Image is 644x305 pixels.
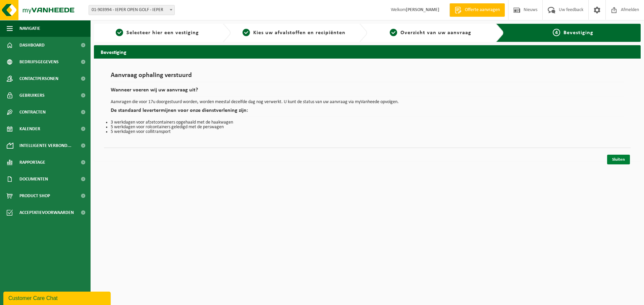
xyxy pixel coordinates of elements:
[111,125,624,130] li: 5 werkdagen voor rolcontainers geledigd met de perswagen
[19,87,45,104] span: Gebruikers
[111,100,624,104] p: Aanvragen die voor 17u doorgestuurd worden, worden meestal dezelfde dag nog verwerkt. U kunt de s...
[563,30,593,35] span: Bevestiging
[253,30,345,35] span: Kies uw afvalstoffen en recipiënten
[553,29,560,36] span: 4
[89,5,174,15] span: 01-903994 - IEPER OPEN GOLF - IEPER
[94,45,641,58] h2: Bevestiging
[19,204,74,221] span: Acceptatievoorwaarden
[126,30,199,35] span: Selecteer hier een vestiging
[19,187,50,204] span: Product Shop
[371,29,491,37] a: 3Overzicht van uw aanvraag
[111,87,624,96] h2: Wanneer voeren wij uw aanvraag uit?
[390,29,397,36] span: 3
[19,137,71,154] span: Intelligente verbond...
[400,30,471,35] span: Overzicht van uw aanvraag
[406,7,439,12] strong: [PERSON_NAME]
[19,171,48,187] span: Documenten
[111,120,624,125] li: 3 werkdagen voor afzetcontainers opgehaald met de haakwagen
[463,7,501,13] span: Offerte aanvragen
[449,3,505,17] a: Offerte aanvragen
[19,37,45,54] span: Dashboard
[243,29,250,36] span: 2
[19,121,40,137] span: Kalender
[111,72,624,82] h1: Aanvraag ophaling verstuurd
[19,70,58,87] span: Contactpersonen
[111,108,624,117] h2: De standaard levertermijnen voor onze dienstverlening zijn:
[19,54,59,70] span: Bedrijfsgegevens
[607,155,630,164] a: Sluiten
[116,29,123,36] span: 1
[3,290,112,305] iframe: chat widget
[19,104,46,121] span: Contracten
[19,154,45,171] span: Rapportage
[19,20,40,37] span: Navigatie
[111,130,624,134] li: 5 werkdagen voor collitransport
[97,29,217,37] a: 1Selecteer hier een vestiging
[234,29,354,37] a: 2Kies uw afvalstoffen en recipiënten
